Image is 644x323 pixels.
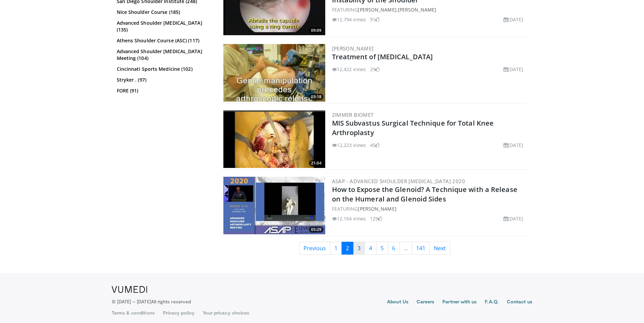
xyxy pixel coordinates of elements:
a: Athens Shoulder Course (ASC) (117) [117,37,210,44]
img: 9342_3.png.300x170_q85_crop-smart_upscale.jpg [223,44,325,102]
p: © [DATE] – [DATE] [112,298,191,305]
span: 05:18 [309,94,324,100]
a: MIS Subvastus Surgical Technique for Total Knee Arthroplasty [332,119,494,137]
a: 05:18 [223,44,325,102]
div: FEATURING , [332,6,526,13]
li: [DATE] [503,215,523,222]
img: 56a87972-5145-49b8-a6bd-8880e961a6a7.300x170_q85_crop-smart_upscale.jpg [223,177,325,234]
img: Picture_13_0_2.png.300x170_q85_crop-smart_upscale.jpg [223,110,325,168]
li: 129 [370,215,382,222]
a: Careers [417,298,435,306]
span: 09:09 [309,27,324,34]
a: [PERSON_NAME] [332,45,374,52]
a: [PERSON_NAME] [398,6,436,13]
a: Stryker . (97) [117,77,210,83]
a: Advanced Shoulder [MEDICAL_DATA] (135) [117,20,210,33]
span: 05:29 [309,227,324,233]
li: 12,422 views [332,66,366,73]
a: [PERSON_NAME] [358,6,396,13]
a: 141 [412,242,430,255]
a: Terms & conditions [112,309,155,316]
span: 21:04 [309,160,324,166]
span: All rights reserved [151,299,191,304]
li: 12,223 views [332,142,366,149]
a: 6 [388,242,400,255]
a: [PERSON_NAME] [358,206,396,212]
li: 91 [370,16,380,23]
li: [DATE] [503,66,523,73]
a: How to Expose the Glenoid? A Technique with a Release on the Humeral and Glenoid Sides [332,185,517,203]
a: 3 [353,242,365,255]
a: Advanced Shoulder [MEDICAL_DATA] Meeting (104) [117,48,210,62]
a: Cincinnati Sports Medicine (102) [117,66,210,72]
a: FORE (91) [117,87,210,94]
a: Zimmer Biomet [332,111,374,118]
a: 21:04 [223,110,325,168]
a: Privacy policy [163,309,195,316]
div: FEATURING [332,205,526,212]
a: 4 [365,242,376,255]
a: 5 [376,242,388,255]
a: Contact us [507,298,533,306]
a: ASAP - Advanced Shoulder [MEDICAL_DATA] 2020 [332,178,465,185]
a: Your privacy choices [203,309,249,316]
a: Nice Shoulder Course (185) [117,9,210,16]
li: 12,794 views [332,16,366,23]
li: 29 [370,66,380,73]
a: Treatment of [MEDICAL_DATA] [332,52,433,61]
a: 05:29 [223,177,325,234]
li: 45 [370,142,380,149]
a: 2 [342,242,353,255]
img: VuMedi Logo [112,286,147,293]
a: Previous [299,242,330,255]
a: 1 [330,242,342,255]
a: F.A.Q. [485,298,498,306]
li: [DATE] [503,16,523,23]
a: Next [429,242,450,255]
li: 12,164 views [332,215,366,222]
a: About Us [387,298,408,306]
li: [DATE] [503,142,523,149]
nav: Search results pages [222,242,528,255]
a: Partner with us [442,298,477,306]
